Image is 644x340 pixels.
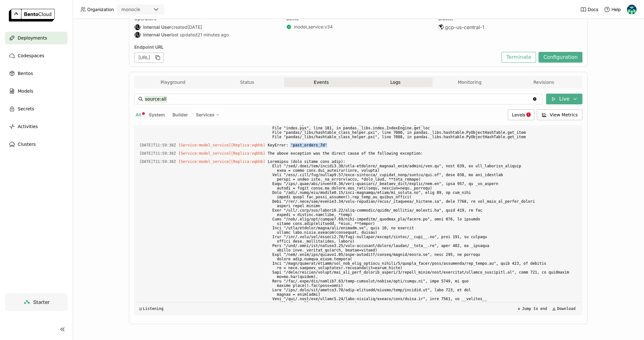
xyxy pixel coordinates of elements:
button: Builder [171,111,189,119]
button: Status [210,77,284,87]
span: Clusters [18,140,36,148]
span: Logs [390,79,400,85]
button: View Metrics [537,109,583,120]
span: 2025-08-31T11:59:38.540Z [139,142,176,149]
svg: Clear value [532,96,537,102]
span: Organization [87,7,114,12]
a: Codespaces [5,49,68,62]
span: KeyError: 'past_orders_7d' [268,142,577,149]
span: 2025-08-31T11:59:38.540Z [139,158,176,165]
span: Services [196,112,215,118]
span: Activities [18,123,38,130]
span: Help [611,7,621,12]
span: [Replica:vqbhb] [231,151,265,156]
img: logo [9,9,55,22]
strong: Internal User [143,32,171,38]
button: Revisions [507,77,581,87]
button: All [134,111,143,119]
a: Starter [5,293,68,311]
span: Deployments [18,34,47,42]
a: Models [5,85,68,97]
span: Bentos [18,70,33,77]
div: Endpoint URL [134,44,498,50]
span: View Metrics [550,112,578,118]
button: System [148,111,166,119]
span: Secrets [18,105,34,113]
span: Codespaces [18,52,44,59]
div: Help [604,6,621,13]
span: Builder [173,112,188,117]
div: Internal User [134,32,141,38]
a: Clusters [5,138,68,151]
span: Levels [512,112,525,117]
div: last updated [134,32,279,38]
span: Starter [33,299,50,305]
span: Loremipsu (dolo sitame cons adip): Elit "/sed/.doei/tem/incidi3.30/utla-etdolore/_magnaal_enim/ad... [268,158,577,316]
button: Jump to end [515,305,549,312]
img: Asaf Rotbart [627,5,636,14]
div: Levels [508,109,534,120]
span: The above exception was the direct cause of the following exception: [268,150,577,157]
button: Configuration [538,52,582,63]
span: 2025-08-31T11:59:38.540Z [139,150,176,157]
a: model_service:v34 [294,24,333,30]
span: [Service:model_service] [179,159,231,164]
span: [Replica:vqbhb] [231,159,265,164]
a: Deployments [5,32,68,44]
div: monocle [121,6,140,13]
button: Playground [136,77,210,87]
a: Activities [5,120,68,133]
input: Search [144,94,532,104]
span: [Service:model_service] [179,143,231,147]
div: Listening [139,306,163,311]
a: Docs [580,6,598,13]
button: Terminate [501,52,536,63]
a: Bentos [5,67,68,80]
button: Monitoring [433,77,507,87]
button: Live [546,94,582,104]
span: [Replica:vqbhb] [231,143,265,147]
div: [URL] [134,53,164,63]
span: System [149,112,165,117]
div: IU [135,32,140,38]
span: All [136,112,141,117]
span: ◲ [139,306,142,311]
button: Events [284,77,358,87]
a: Secrets [5,102,68,115]
input: Selected monocle. [141,7,142,13]
div: Services [192,109,224,120]
div: created [134,24,279,30]
span: Models [18,87,33,95]
span: [Service:model_service] [179,151,231,156]
div: Internal User [134,24,141,30]
span: Docs [588,7,598,12]
span: [DATE] [187,24,202,30]
span: 21 minutes ago [197,32,229,38]
button: Download [550,305,577,312]
span: gcp-us-central-1 [445,24,484,30]
strong: Internal User [143,24,171,30]
div: IU [135,24,140,30]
